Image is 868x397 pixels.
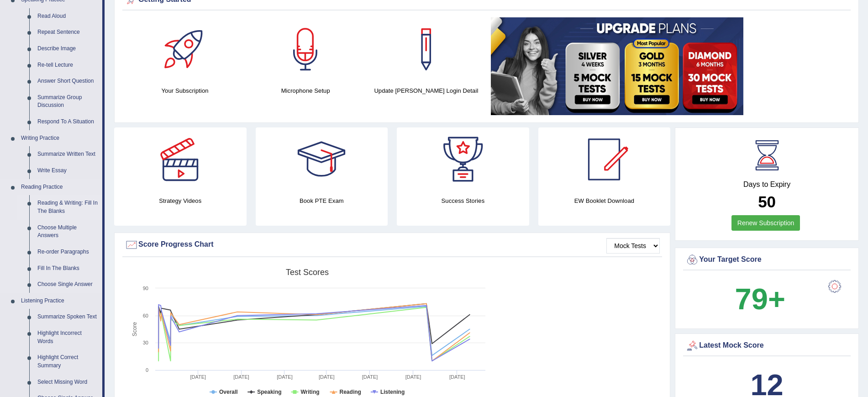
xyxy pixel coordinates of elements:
a: Highlight Correct Summary [33,349,102,374]
b: 79+ [735,282,785,316]
tspan: [DATE] [277,374,293,380]
h4: Days to Expiry [685,180,848,189]
text: 60 [143,313,148,318]
a: Summarize Written Text [33,146,102,163]
tspan: [DATE] [190,374,206,380]
a: Answer Short Question [33,73,102,90]
div: Your Target Score [685,253,848,267]
img: small5.jpg [491,17,743,115]
h4: EW Booklet Download [538,196,671,206]
tspan: Listening [380,389,405,395]
a: Write Essay [33,163,102,179]
h4: Update [PERSON_NAME] Login Detail [370,86,482,95]
a: Renew Subscription [731,215,800,231]
tspan: [DATE] [362,374,378,380]
h4: Microphone Setup [250,86,361,95]
tspan: [DATE] [405,374,421,380]
tspan: [DATE] [319,374,335,380]
tspan: [DATE] [233,374,249,380]
h4: Book PTE Exam [256,196,388,206]
a: Writing Practice [17,130,102,147]
a: Re-order Paragraphs [33,244,102,260]
a: Repeat Sentence [33,24,102,41]
a: Respond To A Situation [33,114,102,130]
a: Describe Image [33,41,102,57]
a: Highlight Incorrect Words [33,325,102,349]
a: Fill In The Blanks [33,260,102,277]
tspan: Score [132,322,138,337]
b: 50 [758,193,776,211]
a: Read Aloud [33,8,102,25]
a: Choose Multiple Answers [33,220,102,244]
text: 0 [146,367,148,373]
a: Reading & Writing: Fill In The Blanks [33,195,102,219]
tspan: Speaking [257,389,281,395]
a: Select Missing Word [33,374,102,391]
a: Summarize Spoken Text [33,309,102,325]
a: Reading Practice [17,179,102,196]
text: 30 [143,340,148,345]
div: Latest Mock Score [685,339,848,353]
tspan: Writing [300,389,319,395]
tspan: Reading [340,389,361,395]
tspan: Test scores [286,268,329,277]
h4: Success Stories [397,196,529,206]
tspan: Overall [219,389,238,395]
text: 90 [143,286,148,291]
div: Score Progress Chart [125,238,660,252]
a: Listening Practice [17,293,102,309]
h4: Strategy Videos [114,196,247,206]
a: Re-tell Lecture [33,57,102,74]
h4: Your Subscription [129,86,241,95]
tspan: [DATE] [449,374,465,380]
a: Choose Single Answer [33,276,102,293]
a: Summarize Group Discussion [33,90,102,114]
